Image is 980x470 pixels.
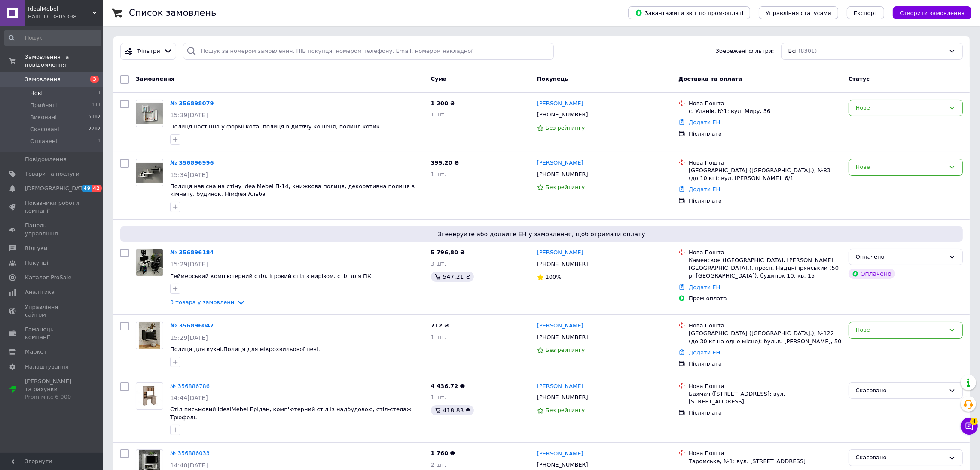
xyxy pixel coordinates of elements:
span: Cума [431,76,447,82]
a: Фото товару [136,159,163,186]
span: Статус [849,76,870,82]
button: Управління статусами [759,6,838,19]
span: 4 [970,417,978,425]
div: [PHONE_NUMBER] [535,259,590,270]
a: Фото товару [136,322,163,349]
a: № 356886033 [170,450,210,456]
span: Без рейтингу [546,407,585,413]
span: Без рейтингу [546,125,585,131]
div: Післяплата [689,130,841,138]
img: Фото товару [139,322,160,349]
button: Чат з покупцем4 [961,418,978,435]
input: Пошук [4,30,101,46]
span: Панель управління [25,222,79,237]
div: Скасовано [856,386,945,395]
a: [PERSON_NAME] [537,249,583,257]
a: Геймерський комп'ютерний стіл, ігровий стіл з вирізом, стіл для ПК [170,273,371,279]
span: 395,20 ₴ [431,159,459,166]
a: № 356898079 [170,100,214,107]
h1: Список замовлень [129,8,216,18]
a: [PERSON_NAME] [537,100,583,108]
div: Нове [856,104,945,113]
span: 42 [92,185,101,192]
a: № 356896047 [170,322,214,329]
span: Всі [788,47,797,55]
span: 1 200 ₴ [431,100,455,107]
div: Нова Пошта [689,322,841,330]
span: Управління статусами [766,10,831,16]
div: Післяплата [689,360,841,368]
div: [PHONE_NUMBER] [535,109,590,120]
span: 1 шт. [431,111,446,118]
a: Додати ЕН [689,119,720,125]
span: Повідомлення [25,156,67,163]
a: Додати ЕН [689,284,720,290]
span: Згенеруйте або додайте ЕН у замовлення, щоб отримати оплату [124,230,959,238]
span: Оплачені [30,137,57,145]
span: [DEMOGRAPHIC_DATA] [25,185,89,192]
a: 3 товара у замовленні [170,299,246,305]
div: [PHONE_NUMBER] [535,332,590,343]
span: 3 шт. [431,260,446,267]
a: Додати ЕН [689,186,720,192]
div: с. Уланів, №1: вул. Миру, 36 [689,107,841,115]
span: Товари та послуги [25,170,79,178]
img: Фото товару [136,249,163,275]
span: 15:29[DATE] [170,261,208,268]
div: Каменское ([GEOGRAPHIC_DATA], [PERSON_NAME][GEOGRAPHIC_DATA].), просп. Наддніпрянський (50 р. [GE... [689,256,841,280]
span: Маркет [25,348,47,356]
div: [GEOGRAPHIC_DATA] ([GEOGRAPHIC_DATA].), №83 (до 10 кг): вул. [PERSON_NAME], 6/1 [689,167,841,182]
div: Нова Пошта [689,382,841,390]
span: Фільтри [137,47,160,55]
a: № 356886786 [170,383,210,389]
div: Бахмач ([STREET_ADDRESS]: вул. [STREET_ADDRESS] [689,390,841,406]
div: Скасовано [856,453,945,462]
span: 3 [98,89,101,97]
img: Фото товару [136,103,163,124]
span: 3 товара у замовленні [170,299,236,305]
div: Оплачено [849,269,895,279]
a: № 356896996 [170,159,214,166]
span: Каталог ProSale [25,274,71,281]
div: Нова Пошта [689,449,841,457]
div: Нова Пошта [689,100,841,107]
a: [PERSON_NAME] [537,382,583,391]
div: Prom мікс 6 000 [25,393,79,401]
span: 100% [546,274,562,280]
span: Полиця для кухні.Полиця для мікрохвильової печі. [170,346,320,352]
span: 15:29[DATE] [170,334,208,341]
span: Покупці [25,259,48,267]
div: Пром-оплата [689,295,841,302]
span: Відгуки [25,244,47,252]
span: 14:40[DATE] [170,462,208,469]
a: Полиця навісна на стіну IdealMebel П-14, книжкова полиця, декоративна полиця в кімнату, будинок. ... [170,183,415,198]
a: Фото товару [136,249,163,276]
span: Показники роботи компанії [25,199,79,215]
a: Полиця настінна у формі кота, полиця в дитячу кошеня, полиця котик [170,123,380,130]
span: Налаштування [25,363,69,371]
span: Замовлення [25,76,61,83]
span: 1 шт. [431,394,446,400]
div: Післяплата [689,409,841,417]
span: 2782 [89,125,101,133]
a: Стіл письмовий IdealMebel Ерідан, комп'ютерний стіл із надбудовою, стіл-стелаж Трюфель [170,406,412,421]
div: Оплачено [856,253,945,262]
span: 49 [82,185,92,192]
span: [PERSON_NAME] та рахунки [25,378,79,401]
span: Замовлення [136,76,174,82]
button: Завантажити звіт по пром-оплаті [628,6,750,19]
span: Прийняті [30,101,57,109]
div: Нова Пошта [689,159,841,167]
span: (8301) [798,48,817,54]
span: Покупець [537,76,568,82]
span: Створити замовлення [900,10,965,16]
span: Без рейтингу [546,184,585,190]
div: 547.21 ₴ [431,272,474,282]
span: Замовлення та повідомлення [25,53,103,69]
button: Створити замовлення [893,6,971,19]
span: Доставка та оплата [678,76,742,82]
span: Виконані [30,113,57,121]
a: Додати ЕН [689,349,720,356]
